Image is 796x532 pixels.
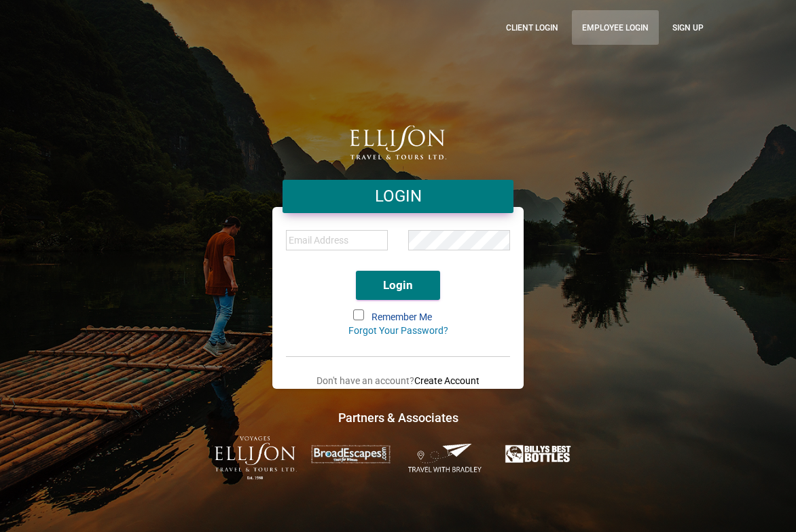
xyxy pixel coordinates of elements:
a: Employee Login [572,10,659,45]
a: Create Account [414,375,480,386]
button: Login [356,271,440,300]
h4: Partners & Associates [82,409,714,426]
a: CLient Login [496,10,568,45]
img: Billys-Best-Bottles.png [499,442,581,466]
img: Travel-With-Bradley.png [405,442,487,474]
h4: LOGIN [293,185,503,208]
img: ET-Voyages-text-colour-Logo-with-est.png [215,436,297,480]
input: Email Address [286,230,388,250]
p: Don't have an account? [286,373,510,389]
img: logo.png [350,126,446,159]
a: Forgot Your Password? [348,325,448,336]
img: broadescapes.png [310,444,392,464]
a: Sign up [662,10,714,45]
label: Remember Me [355,311,442,324]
